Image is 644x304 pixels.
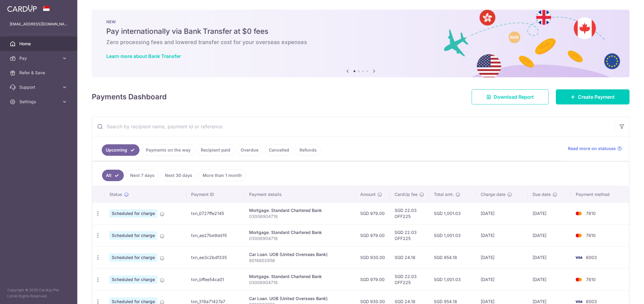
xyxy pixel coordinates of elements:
[586,299,597,304] span: 6003
[360,191,376,197] span: Amount
[102,170,124,181] a: All
[429,202,476,224] td: SGD 1,001.03
[533,191,551,197] span: Due date
[429,224,476,246] td: SGD 1,001.03
[355,202,390,224] td: SGD 979.00
[237,144,262,156] a: Overdue
[249,251,351,258] div: Car Loan. UOB (United Overseas Bank)
[186,224,244,246] td: txn_ae27be9dd15
[494,93,534,101] span: Download Report
[296,144,321,156] a: Refunds
[528,202,571,224] td: [DATE]
[249,258,351,264] p: 8018802856
[434,191,454,197] span: Total amt.
[528,268,571,290] td: [DATE]
[19,99,59,105] span: Settings
[19,84,59,90] span: Support
[586,277,596,282] span: 7810
[249,229,351,235] div: Mortgage. Standard Chartered Bank
[199,170,246,181] a: More than 1 month
[10,21,68,27] p: [EMAIL_ADDRESS][DOMAIN_NAME]
[476,246,527,268] td: [DATE]
[126,170,159,181] a: Next 7 days
[586,255,597,260] span: 6003
[106,39,615,46] h6: Zero processing fees and lowered transfer cost for your overseas expenses
[186,268,244,290] td: txn_bffee54ca01
[92,91,167,102] h4: Payments Dashboard
[355,224,390,246] td: SGD 979.00
[568,146,622,152] a: Read more on statuses
[395,191,418,197] span: CardUp fee
[249,213,351,219] p: 03006904718
[19,70,59,76] span: Refer & Save
[578,93,615,101] span: Create Payment
[429,268,476,290] td: SGD 1,001.03
[476,268,527,290] td: [DATE]
[249,235,351,242] p: 03006904718
[19,55,59,61] span: Pay
[355,268,390,290] td: SGD 979.00
[109,209,157,218] span: Scheduled for charge
[109,191,122,197] span: Status
[197,144,234,156] a: Recipient paid
[472,89,549,104] a: Download Report
[249,207,351,213] div: Mortgage. Standard Chartered Bank
[573,232,585,239] img: Bank Card
[586,233,596,238] span: 7810
[249,296,351,302] div: Car Loan. UOB (United Overseas Bank)
[92,10,630,77] img: Bank transfer banner
[429,246,476,268] td: SGD 954.18
[102,144,139,156] a: Upcoming
[186,187,244,202] th: Payment ID
[556,89,630,104] a: Create Payment
[573,210,585,217] img: Bank Card
[586,211,596,216] span: 7810
[265,144,293,156] a: Cancelled
[571,187,629,202] th: Payment method
[109,231,157,240] span: Scheduled for charge
[573,254,585,261] img: Bank Card
[355,246,390,268] td: SGD 930.00
[390,224,429,246] td: SGD 22.03 OFF225
[109,253,157,262] span: Scheduled for charge
[142,144,194,156] a: Payments on the way
[106,19,615,24] p: NEW
[476,202,527,224] td: [DATE]
[481,191,505,197] span: Charge date
[573,276,585,283] img: Bank Card
[568,146,616,152] span: Read more on statuses
[390,268,429,290] td: SGD 22.03 OFF225
[161,170,196,181] a: Next 30 days
[249,280,351,286] p: 03006904718
[186,202,244,224] td: txn_0727ffe2145
[106,53,181,59] a: Learn more about Bank Transfer
[244,187,355,202] th: Payment details
[109,275,157,284] span: Scheduled for charge
[528,246,571,268] td: [DATE]
[186,246,244,268] td: txn_ee3c2bdf335
[249,274,351,280] div: Mortgage. Standard Chartered Bank
[390,202,429,224] td: SGD 22.03 OFF225
[92,117,615,136] input: Search by recipient name, payment id or reference
[390,246,429,268] td: SGD 24.18
[7,5,37,12] img: CardUp
[476,224,527,246] td: [DATE]
[19,41,59,47] span: Home
[106,27,615,36] h5: Pay internationally via Bank Transfer at $0 fees
[528,224,571,246] td: [DATE]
